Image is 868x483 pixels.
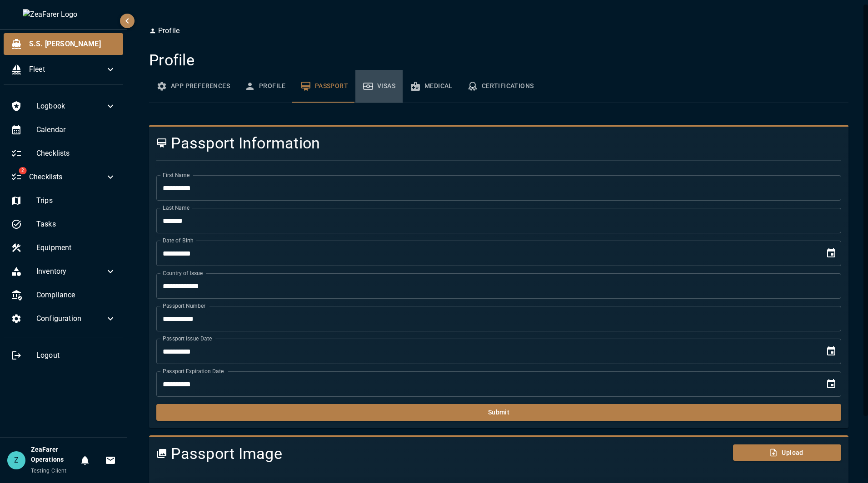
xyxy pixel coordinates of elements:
[19,167,26,174] span: 2
[36,350,116,361] span: Logout
[822,244,840,262] button: Choose date, selected date is Oct 22, 1989
[36,195,116,206] span: Trips
[36,219,116,230] span: Tasks
[31,468,67,474] span: Testing Client
[36,101,105,112] span: Logbook
[4,190,123,212] div: Trips
[36,242,116,253] span: Equipment
[149,25,180,36] p: Profile
[36,290,116,301] span: Compliance
[163,335,212,342] label: Passport Issue Date
[163,237,194,244] label: Date of Birth
[163,269,203,277] label: Country of Issue
[4,119,123,141] div: Calendar
[4,213,123,235] div: Tasks
[29,172,105,182] span: Checklists
[822,342,840,360] button: Choose date, selected date is Oct 22, 2024
[23,9,105,20] img: ZeaFarer Logo
[460,70,541,103] button: Certifications
[403,70,460,103] button: Medical
[4,345,123,366] div: Logout
[355,70,403,103] button: Visas
[149,70,848,103] div: basic tabs example
[29,64,105,75] span: Fleet
[36,266,105,277] span: Inventory
[156,134,726,153] h4: Passport Information
[822,375,840,393] button: Choose date, selected date is Oct 22, 2034
[156,444,726,463] h4: Passport Image
[733,444,841,461] button: Upload
[76,451,94,469] button: Notifications
[4,237,123,259] div: Equipment
[149,51,848,70] h4: Profile
[4,284,123,306] div: Compliance
[7,451,25,469] div: Z
[101,451,120,469] button: Invitations
[4,59,123,80] div: Fleet
[163,302,205,310] label: Passport Number
[4,33,123,55] div: S.S. [PERSON_NAME]
[4,166,123,188] div: 2Checklists
[4,308,123,330] div: Configuration
[163,171,190,179] label: First Name
[29,39,116,49] span: S.S. [PERSON_NAME]
[36,313,105,324] span: Configuration
[4,261,123,282] div: Inventory
[163,367,224,375] label: Passport Expiration Date
[163,204,190,212] label: Last Name
[149,70,237,103] button: App Preferences
[4,143,123,164] div: Checklists
[36,148,116,159] span: Checklists
[293,70,355,103] button: Passport
[4,95,123,117] div: Logbook
[36,124,116,135] span: Calendar
[237,70,293,103] button: Profile
[156,404,841,421] button: Submit
[31,445,76,465] h6: ZeaFarer Operations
